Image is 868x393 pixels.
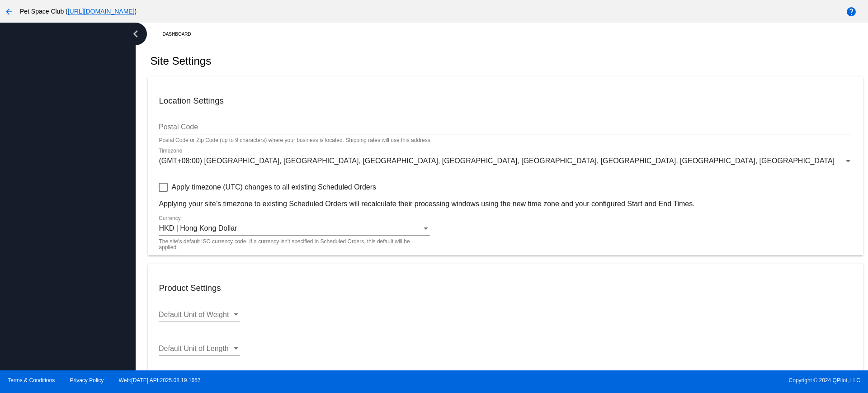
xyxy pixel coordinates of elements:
[150,55,211,67] h2: Site Settings
[159,123,852,131] input: Postal Code
[119,377,201,384] a: Web:[DATE] API:2025.08.19.1657
[68,8,135,15] a: [URL][DOMAIN_NAME]
[159,311,240,319] mat-select: Default Unit of Weight
[8,377,55,384] a: Terms & Conditions
[70,377,104,384] a: Privacy Policy
[159,345,229,352] span: Default Unit of Length
[846,6,857,17] mat-icon: help
[159,137,432,144] div: Postal Code or Zip Code (up to 9 characters) where your business is located. Shipping rates will ...
[159,283,852,293] h3: Product Settings
[159,239,425,251] mat-hint: The site's default ISO currency code. If a currency isn’t specified in Scheduled Orders, this def...
[159,224,430,232] mat-select: Currency
[159,96,852,106] h3: Location Settings
[159,200,852,208] p: Applying your site’s timezone to existing Scheduled Orders will recalculate their processing wind...
[159,157,835,165] span: (GMT+08:00) [GEOGRAPHIC_DATA], [GEOGRAPHIC_DATA], [GEOGRAPHIC_DATA], [GEOGRAPHIC_DATA], [GEOGRAPH...
[162,27,199,41] a: Dashboard
[159,345,240,353] mat-select: Default Unit of Length
[159,157,852,165] mat-select: Timezone
[171,182,376,193] span: Apply timezone (UTC) changes to all existing Scheduled Orders
[159,311,229,318] span: Default Unit of Weight
[4,6,14,17] mat-icon: arrow_back
[442,377,860,384] span: Copyright © 2024 QPilot, LLC
[20,8,137,15] span: Pet Space Club ( )
[128,27,143,41] i: chevron_left
[159,224,237,232] span: HKD | Hong Kong Dollar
